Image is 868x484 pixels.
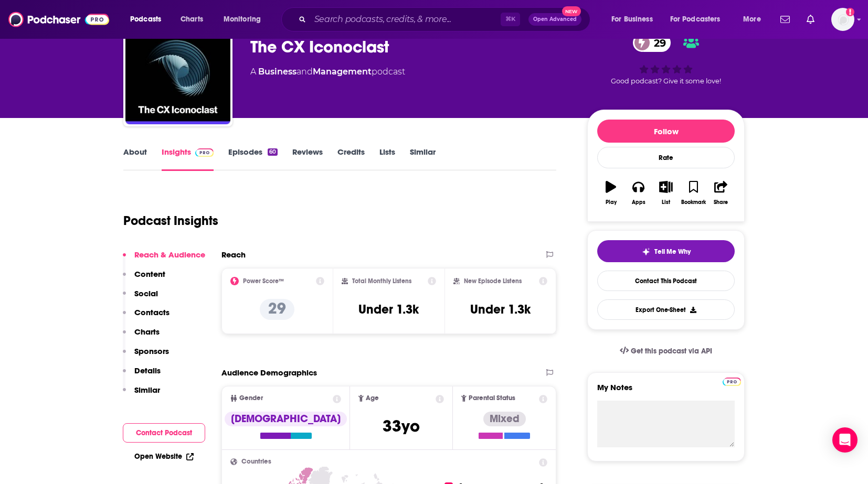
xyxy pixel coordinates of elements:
[123,423,205,443] button: Contact Podcast
[743,12,761,27] span: More
[597,147,735,168] div: Rate
[125,19,230,124] img: The CX Iconoclast
[707,174,735,212] button: Share
[832,427,858,453] div: Open Intercom Messenger
[310,11,501,28] input: Search podcasts, credits, & more...
[134,288,158,298] p: Social
[243,277,284,285] h2: Power Score™
[358,302,419,317] h3: Under 1.3k
[633,34,671,52] a: 29
[123,385,160,404] button: Similar
[162,147,214,171] a: InsightsPodchaser Pro
[831,8,854,31] img: User Profile
[297,67,313,77] span: and
[313,67,372,77] a: Management
[130,12,161,27] span: Podcasts
[606,199,617,206] div: Play
[597,240,735,262] button: tell me why sparkleTell Me Why
[260,299,294,320] p: 29
[681,199,706,206] div: Bookmark
[337,147,365,171] a: Credits
[181,12,203,27] span: Charts
[652,174,680,212] button: List
[239,395,263,402] span: Gender
[714,199,728,206] div: Share
[258,67,297,77] a: Business
[680,174,707,212] button: Bookmark
[352,277,411,285] h2: Total Monthly Listens
[123,288,158,308] button: Social
[611,77,721,85] span: Good podcast? Give it some love!
[123,346,169,365] button: Sponsors
[501,13,520,26] span: ⌘ K
[597,299,735,320] button: Export One-Sheet
[642,248,650,256] img: tell me why sparkle
[597,382,735,401] label: My Notes
[663,11,736,28] button: open menu
[123,250,205,269] button: Reach & Audience
[134,385,160,395] p: Similar
[216,11,274,28] button: open menu
[8,9,109,29] img: Podchaser - Follow, Share and Rate Podcasts
[225,412,347,426] div: [DEMOGRAPHIC_DATA]
[123,327,160,346] button: Charts
[224,12,261,27] span: Monitoring
[643,34,671,52] span: 29
[134,365,161,375] p: Details
[291,7,600,31] div: Search podcasts, credits, & more...
[410,147,436,171] a: Similar
[597,120,735,143] button: Follow
[654,248,691,256] span: Tell Me Why
[670,12,721,27] span: For Podcasters
[366,395,379,402] span: Age
[597,174,624,212] button: Play
[587,27,745,92] div: 29Good podcast? Give it some love!
[134,250,205,260] p: Reach & Audience
[662,199,670,206] div: List
[383,416,420,436] span: 33 yo
[134,307,170,317] p: Contacts
[723,378,741,386] img: Podchaser Pro
[611,12,653,27] span: For Business
[221,368,317,378] h2: Audience Demographics
[123,307,170,327] button: Contacts
[631,347,712,356] span: Get this podcast via API
[292,147,323,171] a: Reviews
[268,148,278,156] div: 60
[846,8,854,16] svg: Add a profile image
[379,147,395,171] a: Lists
[250,66,405,78] div: A podcast
[802,10,819,28] a: Show notifications dropdown
[123,147,147,171] a: About
[241,458,271,465] span: Countries
[464,277,522,285] h2: New Episode Listens
[533,17,577,22] span: Open Advanced
[123,269,165,288] button: Content
[597,271,735,291] a: Contact This Podcast
[174,11,209,28] a: Charts
[123,365,161,385] button: Details
[632,199,645,206] div: Apps
[134,327,160,337] p: Charts
[624,174,652,212] button: Apps
[134,269,165,279] p: Content
[469,395,515,402] span: Parental Status
[123,213,218,229] h1: Podcast Insights
[736,11,774,28] button: open menu
[831,8,854,31] button: Show profile menu
[134,346,169,356] p: Sponsors
[470,302,531,317] h3: Under 1.3k
[604,11,666,28] button: open menu
[195,148,214,157] img: Podchaser Pro
[528,13,581,26] button: Open AdvancedNew
[831,8,854,31] span: Logged in as patiencebaldacci
[776,10,794,28] a: Show notifications dropdown
[123,11,175,28] button: open menu
[134,452,194,461] a: Open Website
[562,6,581,16] span: New
[723,376,741,386] a: Pro website
[228,147,278,171] a: Episodes60
[611,338,721,364] a: Get this podcast via API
